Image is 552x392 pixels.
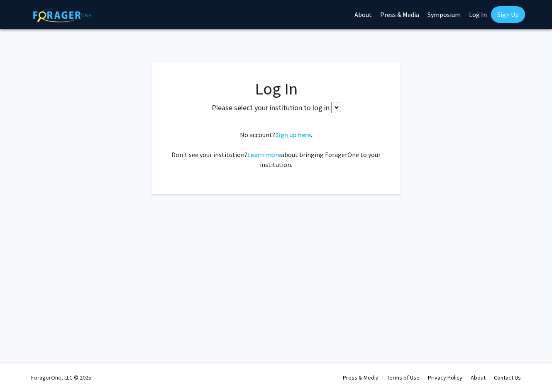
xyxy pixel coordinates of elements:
a: Contact Us [494,374,521,381]
a: About [471,374,486,381]
a: Sign Up [491,6,525,23]
img: ForagerOne Logo [33,8,91,22]
div: No account? . Don't see your institution? about bringing ForagerOne to your institution. [168,130,384,169]
a: Learn more about bringing ForagerOne to your institution [247,150,281,159]
div: ForagerOne, LLC © 2025 [31,363,91,392]
a: Terms of Use [387,374,420,381]
a: Press & Media [343,374,379,381]
label: Please select your institution to log in: [212,102,331,113]
a: Privacy Policy [428,374,462,381]
a: Sign up here [275,131,311,139]
h1: Log In [168,79,384,99]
